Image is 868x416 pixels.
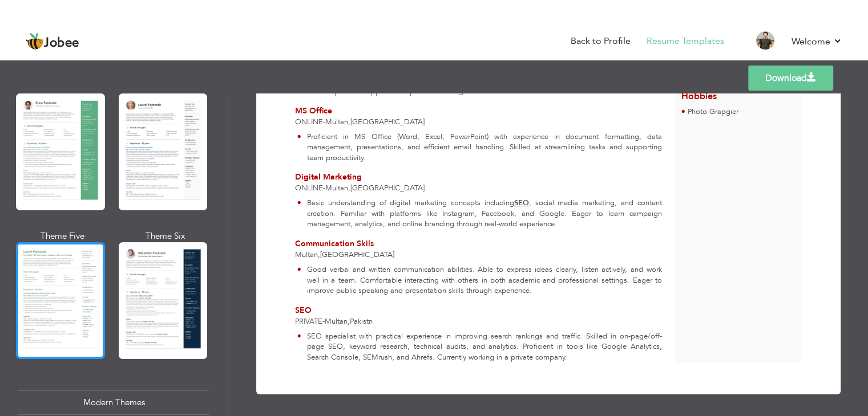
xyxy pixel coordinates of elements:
[297,198,661,230] li: Basic understanding of digital marketing concepts including , social media marketing, and content...
[325,316,348,327] span: Multan
[681,90,716,103] span: Hobbies
[514,198,529,208] strong: SEO
[756,31,774,50] img: Profile Img
[295,316,322,327] span: Private
[295,305,312,316] span: SEO
[297,132,661,164] li: Proficient in MS Office (Word, Excel, PowerPoint) with experience in document formatting, data ma...
[121,230,210,242] div: Theme Six
[44,37,79,50] span: Jobee
[18,230,107,242] div: Theme Five
[26,32,44,51] img: jobee.io
[748,66,833,91] a: Download
[571,35,631,48] a: Back to Profile
[297,331,661,363] li: SEO specialist with practical experience in improving search rankings and traffic. Skilled in on-...
[18,390,209,415] div: Modern Themes
[325,183,348,193] span: Multan
[295,172,362,182] span: Digital Marketing
[295,183,323,193] span: Online
[318,250,320,260] span: ,
[350,316,373,327] span: Pakistn
[26,32,79,51] a: Jobee
[348,183,350,193] span: ,
[323,117,325,127] span: -
[792,35,842,48] a: Welcome
[320,250,394,260] span: [GEOGRAPHIC_DATA]
[295,105,332,116] span: MS Office
[350,117,425,127] span: [GEOGRAPHIC_DATA]
[325,117,348,127] span: Multan
[348,117,350,127] span: ,
[297,264,661,296] li: Good verbal and written communication abilities. Able to express ideas clearly, listen actively, ...
[350,183,425,193] span: [GEOGRAPHIC_DATA]
[688,107,738,117] span: Photo Grapgier
[348,316,350,327] span: ,
[295,250,318,260] span: Multan
[647,35,724,48] a: Resume Templates
[295,238,374,249] span: Communication Skils
[322,316,325,327] span: -
[295,117,323,127] span: Online
[323,183,325,193] span: -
